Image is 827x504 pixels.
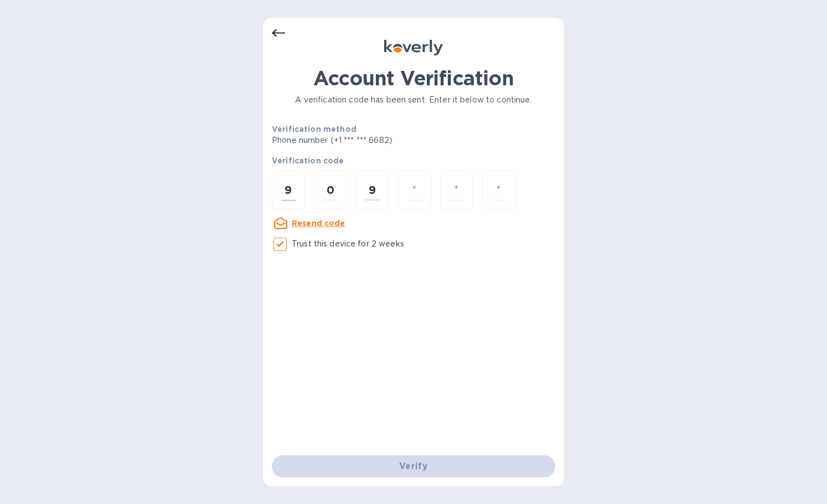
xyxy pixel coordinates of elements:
u: Resend code [292,219,345,228]
p: A verification code has been sent. Enter it below to continue. [272,94,555,106]
h1: Account Verification [272,66,555,90]
p: Trust this device for 2 weeks [292,238,404,250]
p: Phone number (+1 *** *** 6682) [272,135,477,146]
p: Verification code [272,155,555,166]
b: Verification method [272,125,356,133]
